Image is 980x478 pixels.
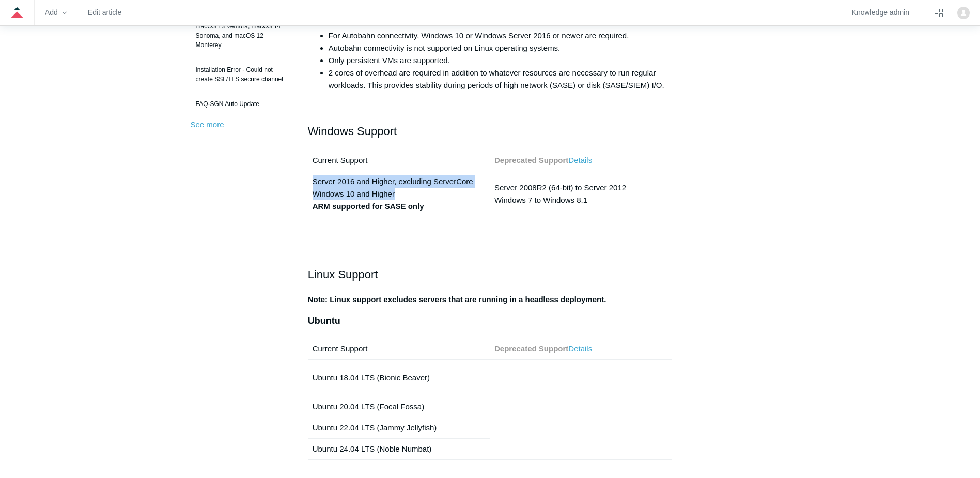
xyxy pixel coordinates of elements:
span: Linux Support [308,268,378,281]
a: Details [568,344,592,353]
td: Server 2008R2 (64-bit) to Server 2012 Windows 7 to Windows 8.1 [490,171,672,217]
td: Ubuntu 20.04 LTS (Focal Fossa) [308,396,490,417]
span: Ubuntu [308,316,340,326]
li: Only persistent VMs are supported. [329,54,673,67]
td: Server 2016 and Higher, excluding ServerCore Windows 10 and Higher [308,171,490,217]
zd-hc-trigger: Click your profile icon to open the profile menu [957,7,970,19]
td: Current Support [308,150,490,171]
span: Windows Support [308,125,397,138]
a: FAQ-SGN Auto Update [191,94,292,114]
td: Current Support [308,338,490,359]
td: Ubuntu 22.04 LTS (Jammy Jellyfish) [308,417,490,438]
strong: Deprecated Support [494,344,568,353]
a: Details [568,156,592,165]
strong: Note: Linux support excludes servers that are running in a headless deployment. [308,295,606,304]
a: See more [191,120,224,129]
td: Ubuntu 24.04 LTS (Noble Numbat) [308,438,490,459]
img: user avatar [957,7,970,19]
li: 2 cores of overhead are required in addition to whatever resources are necessary to run regular w... [329,67,673,92]
strong: Deprecated Support [494,156,568,165]
a: Edit article [88,10,121,16]
li: For Autobahn connectivity, Windows 10 or Windows Server 2016 or newer are required. [329,29,673,42]
a: Knowledge admin [852,10,909,16]
a: Installation Procedures for macOS 13 Ventura, macOS 14 Sonoma, and macOS 12 Monterey [191,7,292,55]
zd-hc-trigger: Add [45,10,67,16]
li: Autobahn connectivity is not supported on Linux operating systems. [329,42,673,54]
a: Installation Error - Could not create SSL/TLS secure channel [191,60,292,89]
strong: ARM supported for SASE only [313,202,424,211]
p: Ubuntu 18.04 LTS (Bionic Beaver) [313,371,486,384]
